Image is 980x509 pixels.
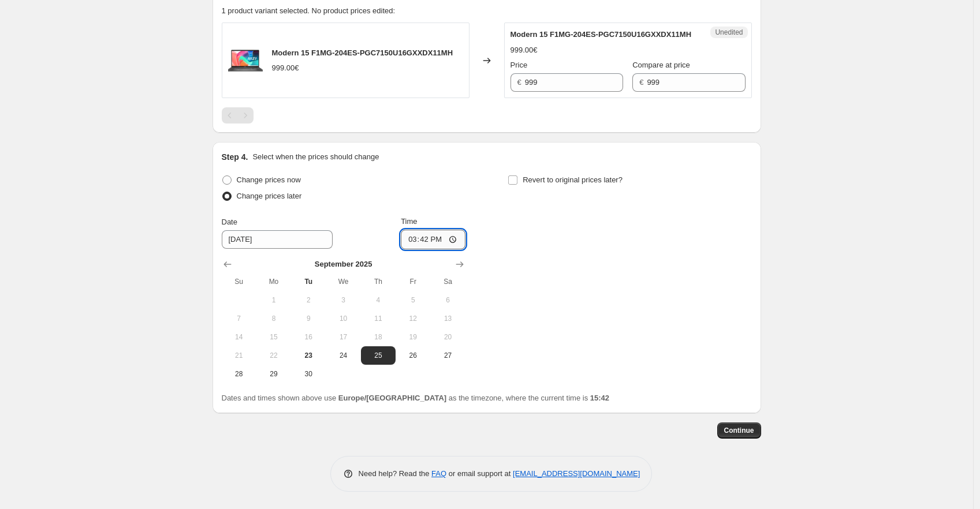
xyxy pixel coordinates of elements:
[256,365,291,383] button: Monday September 29 2025
[724,426,754,435] span: Continue
[639,78,643,87] span: €
[511,44,538,56] div: 999.00€
[430,272,465,291] th: Saturday
[330,277,356,286] span: We
[400,314,426,323] span: 12
[296,314,321,323] span: 9
[396,309,430,328] button: Friday September 12 2025
[291,291,326,309] button: Tuesday September 2 2025
[326,328,360,346] button: Wednesday September 17 2025
[256,328,291,346] button: Monday September 15 2025
[396,346,430,365] button: Friday September 26 2025
[430,291,465,309] button: Saturday September 6 2025
[256,309,291,328] button: Monday September 8 2025
[228,43,263,78] img: 1024_3b0cb140-586c-4042-abe8-90d189bf2ff7_80x.png
[400,277,426,286] span: Fr
[366,332,391,342] span: 18
[226,351,252,360] span: 21
[435,295,460,305] span: 6
[513,469,640,478] a: [EMAIL_ADDRESS][DOMAIN_NAME]
[222,6,396,15] span: 1 product variant selected. No product prices edited:
[435,277,460,286] span: Sa
[222,151,248,163] h2: Step 4.
[717,422,761,439] button: Continue
[435,351,460,360] span: 27
[338,394,446,402] b: Europe/[GEOGRAPHIC_DATA]
[222,394,610,402] span: Dates and times shown above use as the timezone, where the current time is
[400,295,426,305] span: 5
[361,309,396,328] button: Thursday September 11 2025
[330,332,356,342] span: 17
[400,351,426,360] span: 26
[272,62,299,74] div: 999.00€
[366,314,391,323] span: 11
[330,295,356,305] span: 3
[291,346,326,365] button: Today Tuesday September 23 2025
[361,272,396,291] th: Thursday
[715,28,743,37] span: Unedited
[431,469,446,478] a: FAQ
[430,346,465,365] button: Saturday September 27 2025
[222,365,256,383] button: Sunday September 28 2025
[291,328,326,346] button: Tuesday September 16 2025
[291,365,326,383] button: Tuesday September 30 2025
[261,369,286,379] span: 29
[219,256,236,272] button: Show previous month, August 2025
[430,328,465,346] button: Saturday September 20 2025
[330,314,356,323] span: 10
[330,351,356,360] span: 24
[361,291,396,309] button: Thursday September 4 2025
[326,346,360,365] button: Wednesday September 24 2025
[222,107,254,123] nav: Pagination
[261,295,286,305] span: 1
[296,277,321,286] span: Tu
[366,295,391,305] span: 4
[435,314,460,323] span: 13
[590,394,609,402] b: 15:42
[222,230,333,249] input: 9/23/2025
[226,369,252,379] span: 28
[361,346,396,365] button: Thursday September 25 2025
[632,61,690,69] span: Compare at price
[252,151,379,163] p: Select when the prices should change
[326,309,360,328] button: Wednesday September 10 2025
[261,351,286,360] span: 22
[430,309,465,328] button: Saturday September 13 2025
[511,61,528,69] span: Price
[226,332,252,342] span: 14
[401,217,417,226] span: Time
[222,346,256,365] button: Sunday September 21 2025
[396,291,430,309] button: Friday September 5 2025
[222,218,237,226] span: Date
[296,332,321,342] span: 16
[237,175,301,184] span: Change prices now
[396,272,430,291] th: Friday
[452,256,468,272] button: Show next month, October 2025
[446,469,513,478] span: or email support at
[256,291,291,309] button: Monday September 1 2025
[366,351,391,360] span: 25
[222,328,256,346] button: Sunday September 14 2025
[291,309,326,328] button: Tuesday September 9 2025
[226,277,252,286] span: Su
[511,30,692,39] span: Modern 15 F1MG-204ES-PGC7150U16GXXDX11MH
[256,272,291,291] th: Monday
[523,175,623,184] span: Revert to original prices later?
[261,277,286,286] span: Mo
[272,48,453,57] span: Modern 15 F1MG-204ES-PGC7150U16GXXDX11MH
[326,272,360,291] th: Wednesday
[400,332,426,342] span: 19
[366,277,391,286] span: Th
[296,369,321,379] span: 30
[261,314,286,323] span: 8
[237,192,302,200] span: Change prices later
[222,272,256,291] th: Sunday
[396,328,430,346] button: Friday September 19 2025
[296,351,321,360] span: 23
[435,332,460,342] span: 20
[296,295,321,305] span: 2
[517,78,521,87] span: €
[261,332,286,342] span: 15
[361,328,396,346] button: Thursday September 18 2025
[256,346,291,365] button: Monday September 22 2025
